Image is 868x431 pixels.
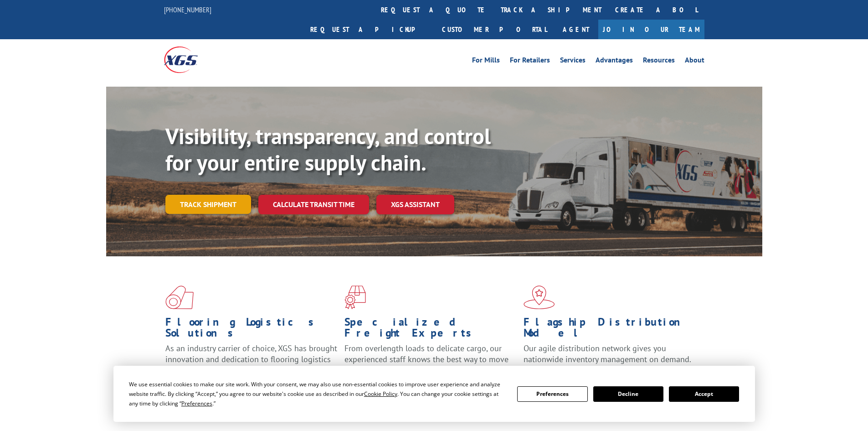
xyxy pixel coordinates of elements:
a: Calculate transit time [258,195,369,214]
h1: Specialized Freight Experts [344,317,517,343]
a: Services [560,57,586,67]
a: Join Our Team [598,20,704,39]
a: Agent [554,20,598,39]
h1: Flooring Logistics Solutions [165,317,338,343]
a: Resources [643,57,675,67]
a: Track shipment [165,195,251,214]
a: Advantages [596,57,633,67]
span: Preferences [181,400,212,407]
a: For Mills [472,57,500,67]
a: [PHONE_NUMBER] [164,5,211,14]
button: Preferences [517,386,587,402]
p: From overlength loads to delicate cargo, our experienced staff knows the best way to move your fr... [344,343,517,384]
button: Decline [593,386,663,402]
a: Customer Portal [435,20,554,39]
span: Cookie Policy [364,390,397,398]
div: We use essential cookies to make our site work. With your consent, we may also use non-essential ... [129,379,506,408]
a: About [685,57,704,67]
span: Our agile distribution network gives you nationwide inventory management on demand. [524,343,691,364]
a: For Retailers [510,57,550,67]
b: Visibility, transparency, and control for your entire supply chain. [165,122,491,177]
a: Request a pickup [303,20,435,39]
button: Accept [669,386,739,402]
a: XGS ASSISTANT [376,195,454,214]
img: xgs-icon-total-supply-chain-intelligence-red [165,286,194,309]
img: xgs-icon-focused-on-flooring-red [344,286,366,309]
h1: Flagship Distribution Model [524,317,696,343]
img: xgs-icon-flagship-distribution-model-red [524,286,555,309]
span: As an industry carrier of choice, XGS has brought innovation and dedication to flooring logistics... [165,343,337,375]
div: Cookie Consent Prompt [113,366,755,422]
